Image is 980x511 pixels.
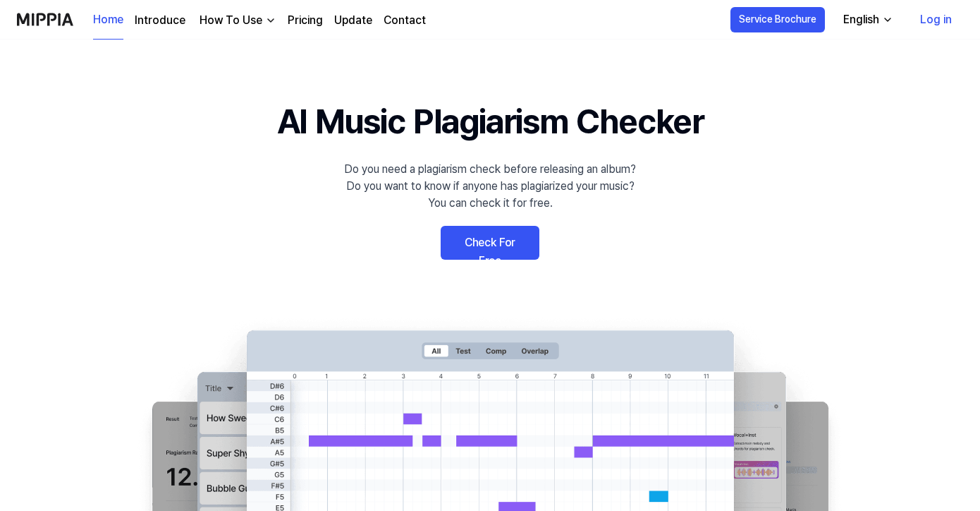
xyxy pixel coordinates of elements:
h1: AI Music Plagiarism Checker [277,96,704,147]
button: How To Use [197,12,276,29]
button: Service Brochure [730,7,825,32]
button: English [832,6,902,34]
div: English [840,11,882,28]
a: Pricing [288,12,323,29]
img: down [265,15,276,26]
a: Introduce [135,12,185,29]
a: Home [93,1,123,40]
div: How To Use [197,12,265,29]
a: Update [334,12,372,29]
div: Do you need a plagiarism check before releasing an album? Do you want to know if anyone has plagi... [344,161,636,212]
a: Check For Free [441,226,539,260]
a: Contact [384,12,426,29]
